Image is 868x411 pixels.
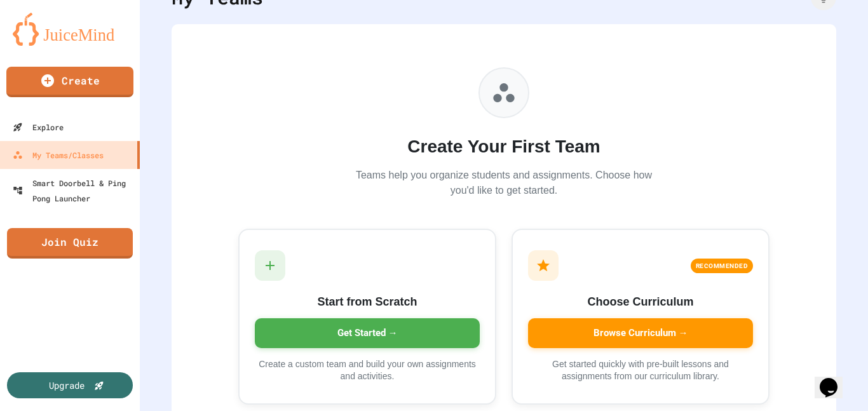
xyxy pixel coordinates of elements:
[528,358,753,383] p: Get started quickly with pre-built lessons and assignments from our curriculum library.
[13,13,127,46] img: logo-orange.svg
[691,259,754,273] div: RECOMMENDED
[528,318,753,348] div: Browse Curriculum →
[6,67,133,97] a: Create
[528,293,753,311] h3: Choose Curriculum
[351,133,656,160] h2: Create Your First Team
[815,360,855,398] iframe: chat widget
[13,147,104,163] div: My Teams/Classes
[13,175,135,206] div: Smart Doorbell & Ping Pong Launcher
[13,119,64,135] div: Explore
[351,168,656,198] p: Teams help you organize students and assignments. Choose how you'd like to get started.
[49,379,85,392] div: Upgrade
[255,293,480,311] h3: Start from Scratch
[7,228,133,259] a: Join Quiz
[255,318,480,348] div: Get Started →
[255,358,480,383] p: Create a custom team and build your own assignments and activities.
